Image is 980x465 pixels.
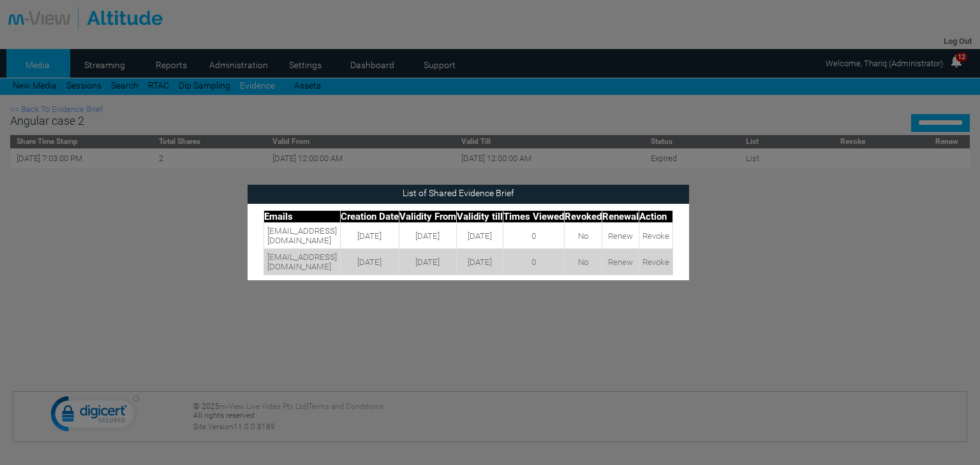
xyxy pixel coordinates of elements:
td: [DATE] [456,223,503,249]
input: Submit [670,185,689,204]
td: [EMAIL_ADDRESS][DOMAIN_NAME] [264,223,340,249]
th: Validity till [456,211,503,223]
a: Renew [608,257,633,267]
td: 0 [503,223,564,249]
td: No [564,249,602,275]
td: [DATE] [340,223,399,249]
th: Validity From [399,211,456,223]
span: List of Shared Evidence Brief [403,188,514,198]
th: Times Viewed [503,211,564,223]
a: Revoke [642,231,669,241]
td: 0 [503,249,564,275]
td: [DATE] [399,249,456,275]
td: [DATE] [399,223,456,249]
td: [EMAIL_ADDRESS][DOMAIN_NAME] [264,249,340,275]
th: Creation Date [340,211,399,223]
td: [DATE] [456,249,503,275]
th: Emails [264,211,340,223]
th: Renewal [602,211,639,223]
th: Revoked [564,211,602,223]
a: Revoke [642,257,669,267]
td: No [564,223,602,249]
th: Action [639,211,672,223]
td: [DATE] [340,249,399,275]
a: Renew [608,231,633,241]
